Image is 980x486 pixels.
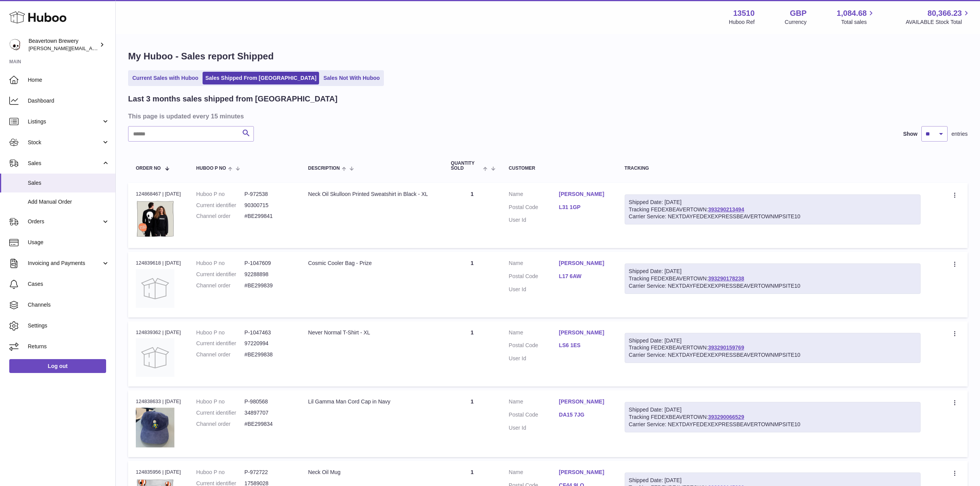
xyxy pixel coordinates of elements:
img: Matthew.McCormack@beavertownbrewery.co.uk [9,39,21,51]
a: [PERSON_NAME] [559,260,609,267]
span: 1,084.68 [837,8,867,19]
a: 1,084.68 Total sales [837,8,876,26]
dt: Postal Code [509,204,559,213]
div: Tracking FEDEXBEAVERTOWN: [625,333,921,363]
div: 124868467 | [DATE] [136,191,181,197]
dt: Current identifier [196,409,245,417]
dt: Postal Code [509,342,559,351]
span: Order No [136,166,161,171]
a: [PERSON_NAME] [559,469,609,476]
dd: #BE299834 [245,420,293,428]
div: Carrier Service: NEXTDAYFEDEXEXPRESSBEAVERTOWNMPSITE10 [629,282,916,290]
span: Quantity Sold [451,161,482,171]
dd: #BE299839 [245,282,293,289]
dt: Huboo P no [196,191,245,198]
div: Cosmic Cooler Bag - Prize [308,260,436,267]
dd: P-980568 [245,398,293,405]
h3: This page is updated every 15 minutes [128,112,966,120]
dt: Postal Code [509,411,559,420]
dt: Name [509,469,559,478]
dt: Postal Code [509,273,559,282]
dt: Name [509,398,559,407]
dd: P-1047609 [245,260,293,267]
div: 124835956 | [DATE] [136,469,181,476]
dd: P-1047463 [245,329,293,336]
dd: P-972538 [245,191,293,198]
a: Sales Not With Huboo [321,72,382,84]
div: Tracking FEDEXBEAVERTOWN: [625,263,921,294]
span: AVAILABLE Stock Total [906,19,971,26]
a: DA15 7JG [559,411,609,418]
span: Cases [28,280,110,288]
td: 1 [443,321,501,386]
dd: 34897707 [245,409,293,417]
span: Add Manual Order [28,198,110,206]
div: Tracking FEDEXBEAVERTOWN: [625,402,921,432]
img: 135101714138041.png [136,408,174,448]
span: Usage [28,239,110,246]
img: beavertown-brewery-sweatshirt-black-neck.png [136,200,174,238]
span: Settings [28,322,110,329]
dt: Name [509,260,559,269]
a: 393290159769 [708,344,744,351]
td: 1 [443,390,501,457]
dd: 92288898 [245,271,293,278]
span: Description [308,166,340,171]
img: no-photo.jpg [136,269,174,308]
strong: GBP [790,8,806,19]
div: Tracking FEDEXBEAVERTOWN: [625,194,921,225]
span: Home [28,76,110,84]
dt: Channel order [196,351,245,358]
a: [PERSON_NAME] [559,191,609,198]
a: Log out [9,359,106,373]
dt: Name [509,191,559,200]
a: 80,366.23 AVAILABLE Stock Total [906,8,971,26]
span: [PERSON_NAME][EMAIL_ADDRESS][PERSON_NAME][DOMAIN_NAME] [29,45,196,51]
a: 393290178238 [708,275,744,282]
dt: User Id [509,355,559,362]
div: Huboo Ref [729,19,755,26]
dd: P-972722 [245,469,293,476]
div: Shipped Date: [DATE] [629,268,916,275]
dt: Current identifier [196,340,245,347]
dt: Channel order [196,282,245,289]
strong: 13510 [733,8,755,19]
dt: Huboo P no [196,469,245,476]
a: L17 6AW [559,273,609,280]
dt: Channel order [196,213,245,220]
dt: User Id [509,424,559,432]
td: 1 [443,183,501,248]
span: Total sales [841,19,875,26]
div: Carrier Service: NEXTDAYFEDEXEXPRESSBEAVERTOWNMPSITE10 [629,351,916,359]
div: Carrier Service: NEXTDAYFEDEXEXPRESSBEAVERTOWNMPSITE10 [629,421,916,428]
div: 124839362 | [DATE] [136,329,181,336]
span: Orders [28,218,101,225]
span: Dashboard [28,97,110,105]
img: no-photo.jpg [136,338,174,377]
span: 80,366.23 [928,8,962,19]
h2: Last 3 months sales shipped from [GEOGRAPHIC_DATA] [128,94,338,104]
div: 124838633 | [DATE] [136,398,181,405]
dt: User Id [509,286,559,293]
a: [PERSON_NAME] [559,398,609,405]
div: Tracking [625,166,921,171]
a: L31 1GP [559,204,609,211]
div: Currency [785,19,807,26]
div: Shipped Date: [DATE] [629,477,916,484]
a: [PERSON_NAME] [559,329,609,336]
div: Never Normal T-Shirt - XL [308,329,436,336]
a: LS6 1ES [559,342,609,349]
span: Stock [28,139,101,146]
td: 1 [443,252,501,317]
div: Shipped Date: [DATE] [629,337,916,344]
dt: User Id [509,216,559,224]
a: Current Sales with Huboo [130,72,201,84]
a: Sales Shipped From [GEOGRAPHIC_DATA] [203,72,319,84]
div: Shipped Date: [DATE] [629,406,916,413]
a: 393290213494 [708,206,744,213]
div: Beavertown Brewery [29,37,98,52]
dd: #BE299838 [245,351,293,358]
div: Lil Gamma Man Cord Cap in Navy [308,398,436,405]
dt: Name [509,329,559,338]
div: Customer [509,166,609,171]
